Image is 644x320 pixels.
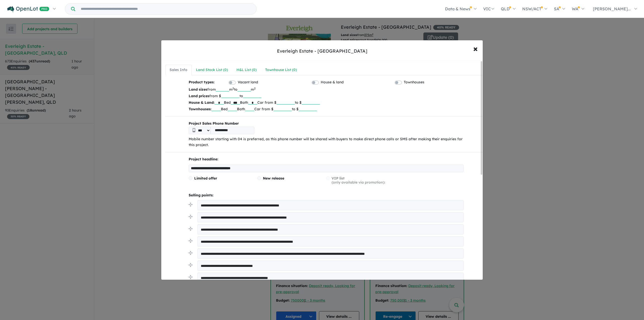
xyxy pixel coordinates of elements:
[189,263,192,267] img: drag.svg
[196,67,228,73] div: Land Stock List ( 0 )
[238,79,258,85] label: Vacant land
[76,4,255,14] input: Try estate name, suburb, builder or developer
[404,79,424,85] label: Townhouses
[193,128,195,132] img: Phone icon
[189,251,192,255] img: drag.svg
[189,79,215,86] b: Product types:
[189,203,192,206] img: drag.svg
[593,6,631,11] span: [PERSON_NAME]...
[189,99,464,106] p: Bed Bath Car from $ to $
[170,67,187,73] div: Sales Info
[263,176,284,181] span: New release
[189,86,464,93] p: from m to m
[189,239,192,243] img: drag.svg
[189,275,192,279] img: drag.svg
[232,87,234,90] sup: 2
[189,100,215,105] b: House & Land:
[189,156,464,162] p: Project headline:
[277,48,367,54] div: Everleigh Estate - [GEOGRAPHIC_DATA]
[254,87,256,90] sup: 2
[321,79,344,85] label: House & land
[189,93,464,99] p: from $ to
[189,94,209,98] b: Land prices
[473,43,478,54] span: ×
[189,227,192,231] img: drag.svg
[189,192,464,198] p: Selling points:
[189,215,192,219] img: drag.svg
[189,121,464,127] b: Project Sales Phone Number
[236,67,257,73] div: H&L List ( 0 )
[189,107,212,111] b: Townhouses:
[189,136,464,148] p: Mobile number starting with 04 is preferred, as this phone number will be shared with buyers to m...
[189,106,464,112] p: Bed Bath Car from $ to $
[189,87,207,92] b: Land sizes
[194,176,217,181] span: Limited offer
[265,67,297,73] div: Townhouse List ( 0 )
[7,6,49,12] img: Openlot PRO Logo White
